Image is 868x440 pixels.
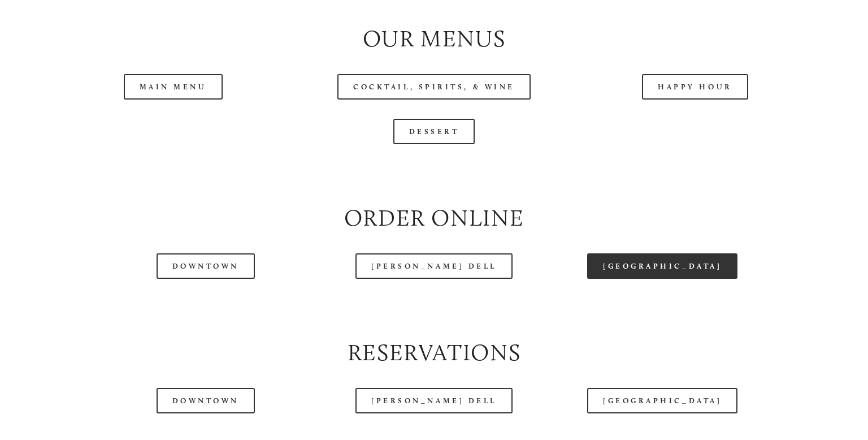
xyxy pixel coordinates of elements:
[52,337,816,369] h2: Reservations
[642,74,748,100] a: Happy Hour
[393,119,475,144] a: Dessert
[587,253,737,279] a: [GEOGRAPHIC_DATA]
[124,74,223,100] a: Main Menu
[157,388,255,413] a: Downtown
[355,388,513,413] a: [PERSON_NAME] Dell
[337,74,531,100] a: Cocktail, Spirits, & Wine
[157,253,255,279] a: Downtown
[355,253,513,279] a: [PERSON_NAME] Dell
[52,202,816,234] h2: Order Online
[587,388,737,413] a: [GEOGRAPHIC_DATA]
